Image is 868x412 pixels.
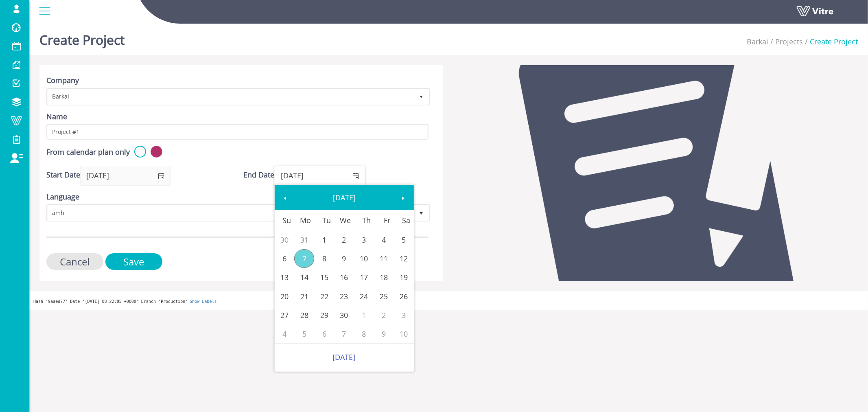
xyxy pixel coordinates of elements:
a: 23 [334,287,354,306]
td: Current focused date is Monday, September 7, 2026 [294,249,314,268]
a: 6 [314,324,334,343]
span: Barkai [48,89,414,104]
a: Projects [775,37,803,46]
a: 18 [374,268,394,287]
span: select [346,166,365,186]
a: [DATE] [298,188,391,207]
a: 10 [354,249,374,268]
a: 10 [394,324,414,343]
a: 24 [354,287,374,306]
a: 11 [374,249,394,268]
a: 4 [374,230,394,249]
li: Create Project [803,37,858,47]
label: Language [46,192,79,202]
th: Thursday [354,210,374,230]
a: 14 [294,268,314,287]
a: 17 [354,268,374,287]
a: 3 [394,306,414,324]
a: 26 [394,287,414,306]
a: Show Labels [190,299,216,304]
a: 7 [334,324,354,343]
a: Barkai [747,37,768,46]
a: 30 [275,230,295,249]
a: 25 [374,287,394,306]
input: Cancel [46,253,103,270]
a: 9 [374,324,394,343]
a: 5 [294,324,314,343]
a: 12 [394,249,414,268]
a: 30 [334,306,354,324]
span: select [414,89,429,104]
a: Next [394,188,413,207]
label: Name [46,112,67,122]
a: 16 [334,268,354,287]
a: 20 [275,287,295,306]
a: [DATE] [273,344,416,370]
a: 2 [334,230,354,249]
a: 31 [294,230,314,249]
a: 9 [334,249,354,268]
label: Start Date [46,170,80,180]
a: 1 [314,230,334,249]
a: 6 [275,249,295,268]
a: 29 [314,306,334,324]
th: Sunday [275,210,295,230]
a: 22 [314,287,334,306]
th: Wednesday [334,210,354,230]
a: 5 [394,230,414,249]
th: Friday [374,210,394,230]
a: 3 [354,230,374,249]
a: 19 [394,268,414,287]
h1: Create Project [39,20,125,55]
input: Save [105,253,162,270]
a: 13 [275,268,295,287]
span: select [152,166,171,185]
a: 4 [275,324,295,343]
a: 21 [294,287,314,306]
span: amh [48,205,414,220]
a: 8 [314,249,334,268]
a: 28 [294,306,314,324]
a: 15 [314,268,334,287]
a: Previous [275,188,294,207]
a: 8 [354,324,374,343]
th: Monday [294,210,314,230]
a: 27 [275,306,295,324]
a: 1 [354,306,374,324]
label: Company [46,75,79,86]
th: Tuesday [314,210,334,230]
span: Hash '9aaed77' Date '[DATE] 08:22:05 +0000' Branch 'Production' [33,299,188,304]
th: Saturday [394,210,414,230]
label: From calendar plan only [46,147,130,158]
label: End Date [243,170,274,180]
span: select [414,205,429,220]
a: 7 [294,249,314,268]
a: 2 [374,306,394,324]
